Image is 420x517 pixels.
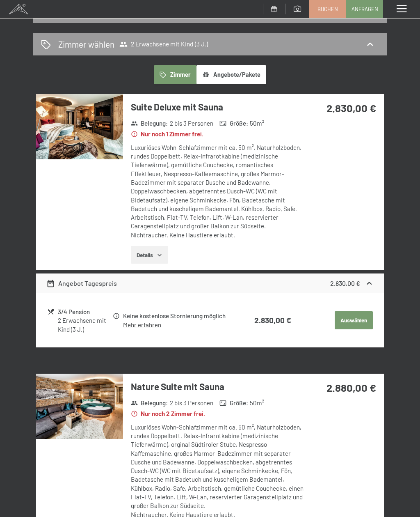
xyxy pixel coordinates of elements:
[58,316,112,334] div: 2 Erwachsene mit Kind (3 J.)
[250,119,264,128] span: 50 m²
[326,101,376,114] strong: 2.830,00 €
[196,65,266,84] button: Angebote/Pakete
[250,399,264,407] span: 50 m²
[36,273,384,293] div: Angebot Tagespreis2.830,00 €
[131,101,306,113] h3: Suite Deluxe mit Sauna
[131,380,306,393] h3: Nature Suite mit Sauna
[326,381,376,394] strong: 2.880,00 €
[335,311,372,329] button: Auswählen
[317,5,338,13] span: Buchen
[170,399,213,407] span: 2 bis 3 Personen
[131,409,205,418] strong: Nur noch 2 Zimmer frei.
[123,321,161,329] a: Mehr erfahren
[352,5,378,13] span: Anfragen
[310,0,346,18] a: Buchen
[154,65,196,84] button: Zimmer
[254,315,291,325] strong: 2.830,00 €
[58,307,112,317] div: 3/4 Pension
[219,399,248,407] strong: Größe :
[58,38,114,50] h2: Zimmer wählen
[46,278,117,288] div: Angebot Tagespreis
[131,399,168,407] strong: Belegung :
[131,143,306,239] div: Luxuriöses Wohn-Schlafzimmer mit ca. 50 m², Naturholzboden, rundes Doppelbett, Relax-Infrarotkabi...
[347,0,383,18] a: Anfragen
[131,130,204,138] strong: Nur noch 1 Zimmer frei.
[36,374,123,439] img: mss_renderimg.php
[131,246,168,264] button: Details
[170,119,213,128] span: 2 bis 3 Personen
[119,40,208,48] span: 2 Erwachsene mit Kind (3 J.)
[330,279,360,287] strong: 2.830,00 €
[123,311,242,321] div: Keine kostenlose Stornierung möglich
[219,119,248,128] strong: Größe :
[131,119,168,128] strong: Belegung :
[36,94,123,159] img: mss_renderimg.php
